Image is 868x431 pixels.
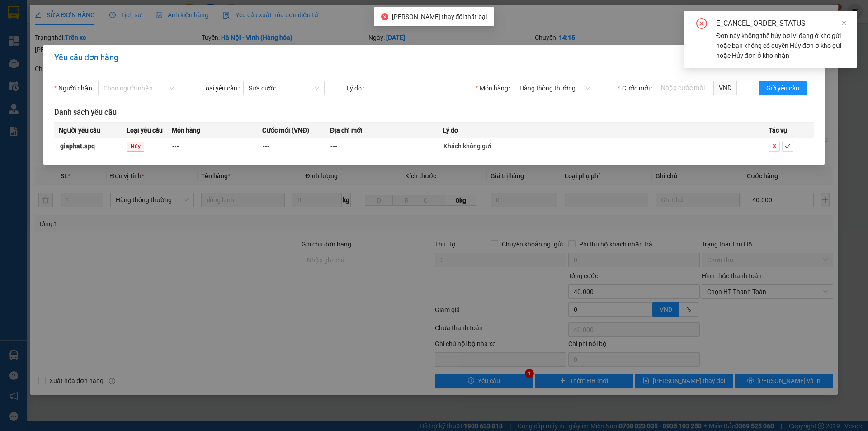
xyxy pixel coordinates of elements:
span: Cước mới (VNĐ) [262,125,309,135]
span: Tác vụ [769,125,787,135]
span: --- [172,142,179,150]
span: Lý do [443,125,458,135]
label: Lý do [347,81,368,95]
input: Người nhận [104,81,168,95]
span: VND [714,81,737,95]
label: Món hàng [476,81,514,95]
span: Món hàng [172,125,200,135]
span: Người yêu cầu [59,125,100,135]
button: Gửi yêu cầu [759,81,807,95]
span: check [783,143,793,149]
span: Gửi yêu cầu [766,83,799,93]
span: Khách không gửi [443,142,491,150]
input: Lý do [368,81,453,95]
button: close [769,141,780,152]
label: Cước mới [618,81,655,95]
h3: Danh sách yêu cầu [54,107,814,118]
div: Đơn này không thể hủy bởi vì đang ở kho gửi hoặc bạn không có quyền Hủy đơn ở kho gửi hoặc Hủy đơ... [716,31,846,61]
input: Cước mới [656,81,714,95]
span: Sửa cước [249,81,319,95]
button: check [782,141,793,152]
span: Hủy [127,142,144,152]
span: close [769,143,779,149]
span: Hàng thông thường [519,81,590,95]
div: Yêu cầu đơn hàng [54,52,814,62]
span: [PERSON_NAME] thay đổi thất bại [392,13,487,20]
div: E_CANCEL_ORDER_STATUS [716,18,846,29]
span: close-circle [696,18,707,31]
span: Loại yêu cầu [127,125,163,135]
span: close-circle [381,13,388,20]
span: close [841,20,847,26]
strong: giaphat.apq [60,142,95,150]
span: Địa chỉ mới [330,125,363,135]
span: --- [263,142,269,150]
label: Loại yêu cầu [202,81,243,95]
span: --- [330,142,337,150]
label: Người nhận [54,81,98,95]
